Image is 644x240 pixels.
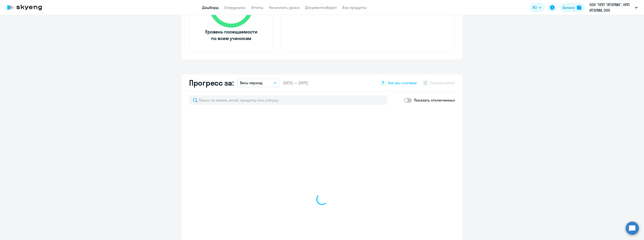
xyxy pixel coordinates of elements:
a: Дашборд [202,5,219,10]
span: RU [533,5,537,10]
a: Документооборот [305,5,337,10]
button: RU [529,3,545,12]
span: Как мы считаем [388,80,417,85]
p: Весь период [240,80,263,86]
div: Баланс [563,5,575,10]
a: Начислить уроки [269,5,300,10]
img: balance [577,5,582,10]
p: ООО "НПП "ИТЭЛМА", НПП ИТЭЛМА, ООО [589,2,633,13]
a: Отчеты [251,5,263,10]
h2: Прогресс за: [189,78,234,87]
a: Сотрудники [224,5,245,10]
button: ООО "НПП "ИТЭЛМА", НПП ИТЭЛМА, ООО [587,2,640,13]
button: Балансbalance [560,3,584,12]
span: Уровень посещаемости по всем ученикам [204,29,258,42]
button: Весь период [237,78,279,87]
input: Поиск по имени, email, продукту или статусу [189,95,387,105]
p: Показать отключенных [414,97,455,103]
span: [DATE] — [DATE] [283,80,308,85]
a: Все продукты [342,5,367,10]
